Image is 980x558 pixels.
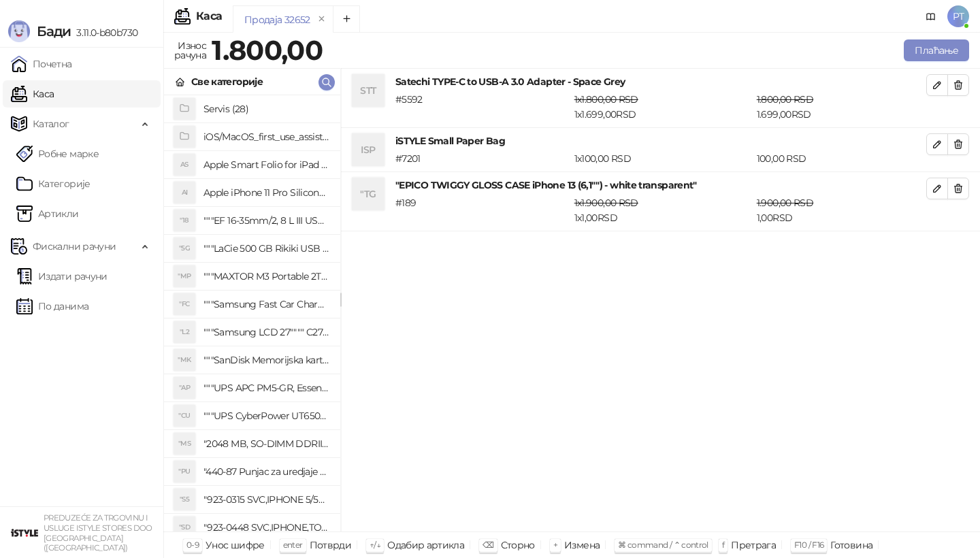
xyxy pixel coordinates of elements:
div: Каса [196,11,222,22]
span: 0-9 [186,540,199,550]
a: ArtikliАртикли [16,200,79,227]
h4: """UPS APC PM5-GR, Essential Surge Arrest,5 utic_nica""" [203,377,329,399]
span: ⌫ [483,540,493,550]
small: PREDUZEĆE ZA TRGOVINU I USLUGE ISTYLE STORES DOO [GEOGRAPHIC_DATA] ([GEOGRAPHIC_DATA]) [44,513,152,553]
div: "FC [174,293,195,315]
span: 1 x 1.900,00 RSD [574,197,638,209]
div: "L2 [174,321,195,343]
div: "MP [174,265,195,287]
div: 1 x 100,00 RSD [572,151,754,166]
span: f [722,540,724,550]
div: 1.699,00 RSD [754,92,929,122]
div: "MS [174,433,195,455]
h4: """Samsung LCD 27"""" C27F390FHUXEN""" [203,321,329,343]
div: Продаја 32652 [244,12,310,27]
button: Add tab [333,5,360,33]
div: "MK [174,349,195,371]
div: grid [164,95,340,531]
a: Документација [920,5,942,27]
h4: Servis (28) [203,98,329,120]
a: По данима [16,293,88,320]
h4: "923-0315 SVC,IPHONE 5/5S BATTERY REMOVAL TRAY Držač za iPhone sa kojim se otvara display [203,489,329,510]
div: "PU [174,461,195,482]
span: 1.900,00 RSD [757,197,813,209]
h4: """UPS CyberPower UT650EG, 650VA/360W , line-int., s_uko, desktop""" [203,405,329,427]
strong: 1.800,00 [212,33,323,67]
div: Одабир артикла [387,536,464,554]
div: 1,00 RSD [754,195,929,225]
span: Каталог [33,110,69,137]
span: Фискални рачуни [33,233,116,260]
div: Сторно [501,536,535,554]
div: 1 x 1,00 RSD [572,195,754,225]
span: ↑/↓ [370,540,380,550]
button: remove [313,14,331,25]
h4: Satechi TYPE-C to USB-A 3.0 Adapter - Space Grey [395,74,926,89]
span: 1 x 1.800,00 RSD [574,93,638,105]
div: STT [352,74,385,107]
h4: """LaCie 500 GB Rikiki USB 3.0 / Ultra Compact & Resistant aluminum / USB 3.0 / 2.5""""""" [203,237,329,259]
div: AI [174,182,195,203]
div: "S5 [174,489,195,510]
h4: "2048 MB, SO-DIMM DDRII, 667 MHz, Napajanje 1,8 0,1 V, Latencija CL5" [203,433,329,455]
span: F10 / F16 [794,540,823,550]
img: 64x64-companyLogo-77b92cf4-9946-4f36-9751-bf7bb5fd2c7d.png [11,519,38,546]
h4: """Samsung Fast Car Charge Adapter, brzi auto punja_, boja crna""" [203,293,329,315]
div: "SD [174,516,195,538]
span: enter [283,540,303,550]
span: + [553,540,557,550]
div: "5G [174,237,195,259]
div: Претрага [731,536,776,554]
span: ⌘ command / ⌃ control [618,540,708,550]
div: Унос шифре [206,536,265,554]
button: Плаћање [904,39,969,61]
div: "CU [174,405,195,427]
div: "TG [352,178,385,210]
a: Категорије [16,170,91,197]
h4: """MAXTOR M3 Portable 2TB 2.5"""" crni eksterni hard disk HX-M201TCB/GM""" [203,265,329,287]
a: Издати рачуни [16,263,108,290]
h4: """EF 16-35mm/2, 8 L III USM""" [203,210,329,231]
div: AS [174,154,195,176]
h4: Apple iPhone 11 Pro Silicone Case - Black [203,182,329,203]
h4: iSTYLE Small Paper Bag [395,133,926,148]
div: Потврди [310,536,352,554]
div: Износ рачуна [171,37,209,64]
div: # 5592 [393,92,572,122]
h4: """SanDisk Memorijska kartica 256GB microSDXC sa SD adapterom SDSQXA1-256G-GN6MA - Extreme PLUS, ... [203,349,329,371]
h4: "923-0448 SVC,IPHONE,TOURQUE DRIVER KIT .65KGF- CM Šrafciger " [203,516,329,538]
span: PT [947,5,969,27]
div: 1 x 1.699,00 RSD [572,92,754,122]
span: 1.800,00 RSD [757,93,813,105]
a: Почетна [11,50,72,78]
div: Све категорије [191,74,263,89]
a: Каса [11,80,54,108]
div: 100,00 RSD [754,151,929,166]
div: ISP [352,133,385,166]
a: Робне марке [16,140,99,167]
h4: iOS/MacOS_first_use_assistance (4) [203,126,329,148]
span: Бади [37,23,71,39]
div: # 7201 [393,151,572,166]
div: Измена [564,536,600,554]
span: 3.11.0-b80b730 [71,27,137,39]
div: "AP [174,377,195,399]
div: "18 [174,210,195,231]
h4: Apple Smart Folio for iPad mini (A17 Pro) - Sage [203,154,329,176]
h4: "EPICO TWIGGY GLOSS CASE iPhone 13 (6,1"") - white transparent" [395,178,926,193]
div: Готовина [830,536,872,554]
div: # 189 [393,195,572,225]
img: Logo [8,20,30,42]
h4: "440-87 Punjac za uredjaje sa micro USB portom 4/1, Stand." [203,461,329,482]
